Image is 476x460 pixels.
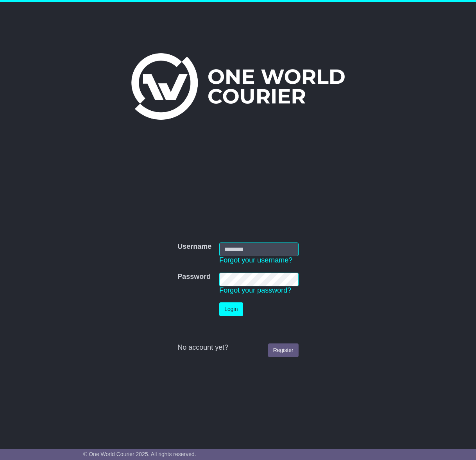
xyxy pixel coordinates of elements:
[268,343,299,357] a: Register
[177,243,211,251] label: Username
[177,273,211,281] label: Password
[83,451,196,457] span: © One World Courier 2025. All rights reserved.
[219,286,291,294] a: Forgot your password?
[219,256,292,264] a: Forgot your username?
[177,343,299,352] div: No account yet?
[219,302,243,316] button: Login
[131,53,345,120] img: One World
